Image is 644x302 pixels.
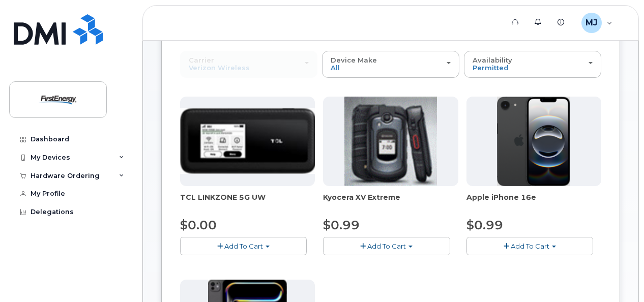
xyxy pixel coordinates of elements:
button: Add To Cart [323,237,450,255]
div: McCreery, Jeffrey G [574,13,620,33]
img: xvextreme.gif [344,97,436,186]
span: $0.99 [466,218,503,232]
span: Add To Cart [367,242,406,250]
span: Add To Cart [511,242,549,250]
span: Add To Cart [224,242,263,250]
div: Kyocera XV Extreme [323,192,458,213]
span: MJ [586,17,598,29]
div: TCL LINKZONE 5G UW [180,192,315,213]
span: Device Make [331,56,377,64]
iframe: Messenger Launcher [600,258,636,294]
span: $0.00 [180,218,217,232]
span: Availability [473,56,512,64]
button: Add To Cart [466,237,593,255]
img: iphone16e.png [497,97,570,186]
button: Device Make All [322,51,459,77]
span: $0.99 [323,218,360,232]
button: Add To Cart [180,237,307,255]
span: All [331,64,340,72]
img: linkzone5g.png [180,108,315,174]
span: Permitted [473,64,509,72]
button: Availability Permitted [464,51,601,77]
div: Apple iPhone 16e [466,192,601,213]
